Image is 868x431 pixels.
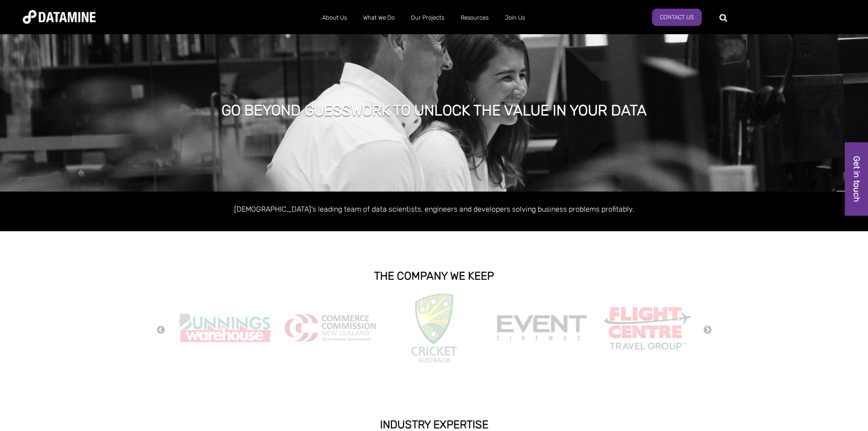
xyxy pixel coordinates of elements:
[179,311,270,345] img: Bunnings Warehouse
[355,6,403,30] a: What We Do
[403,6,452,30] a: Our Projects
[497,6,533,30] a: Join Us
[175,203,694,215] p: [DEMOGRAPHIC_DATA]'s leading team of data scientists, engineers and developers solving business p...
[221,100,647,120] h1: GO BEYOND GUESSWORK TO UNLOCK THE VALUE IN YOUR DATA
[156,325,165,335] button: Previous
[703,325,712,335] button: Next
[845,142,868,216] a: Get in touch
[452,6,497,30] a: Resources
[314,6,355,30] a: About Us
[496,315,587,341] img: event cinemas
[374,270,494,282] strong: THE COMPANY WE KEEP
[411,294,457,363] img: Cricket Australia
[602,304,693,351] img: Flight Centre
[285,314,376,342] img: commercecommission
[23,10,96,24] img: Datamine
[652,9,702,26] a: Contact Us
[380,418,488,431] strong: INDUSTRY EXPERTISE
